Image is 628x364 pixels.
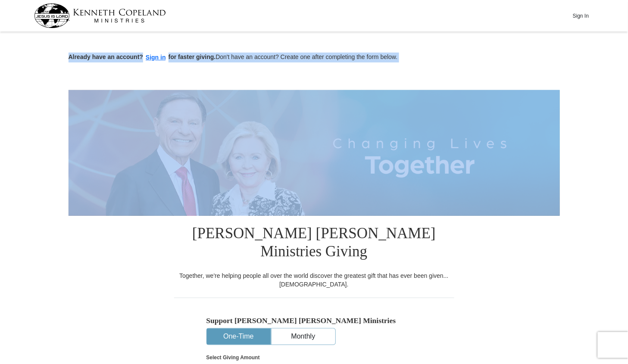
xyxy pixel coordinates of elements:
[174,271,454,289] div: Together, we're helping people all over the world discover the greatest gift that has ever been g...
[34,3,166,28] img: kcm-header-logo.svg
[206,316,422,325] h5: Support [PERSON_NAME] [PERSON_NAME] Ministries
[143,53,169,62] button: Sign in
[568,9,594,22] button: Sign In
[272,329,335,345] button: Monthly
[206,355,260,361] strong: Select Giving Amount
[69,53,560,62] p: Don't have an account? Create one after completing the form below.
[174,216,454,271] h1: [PERSON_NAME] [PERSON_NAME] Ministries Giving
[207,329,271,345] button: One-Time
[69,53,216,60] strong: Already have an account? for faster giving.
